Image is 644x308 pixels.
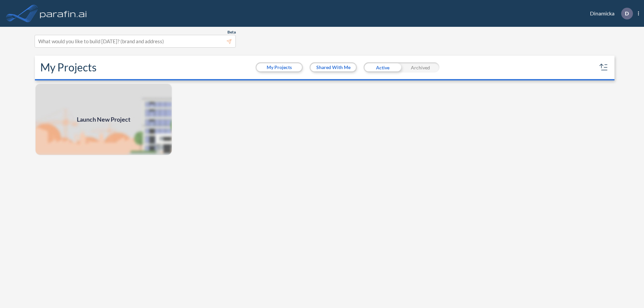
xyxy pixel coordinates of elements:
[311,63,356,71] button: Shared With Me
[227,29,236,35] span: Beta
[40,61,97,74] h2: My Projects
[364,62,401,72] div: Active
[625,10,629,16] p: D
[580,8,639,19] div: Dinamicka
[35,83,172,156] a: Launch New Project
[39,7,88,20] img: logo
[35,83,172,156] img: add
[77,115,130,124] span: Launch New Project
[401,62,439,72] div: Archived
[257,63,302,71] button: My Projects
[598,62,609,73] button: sort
